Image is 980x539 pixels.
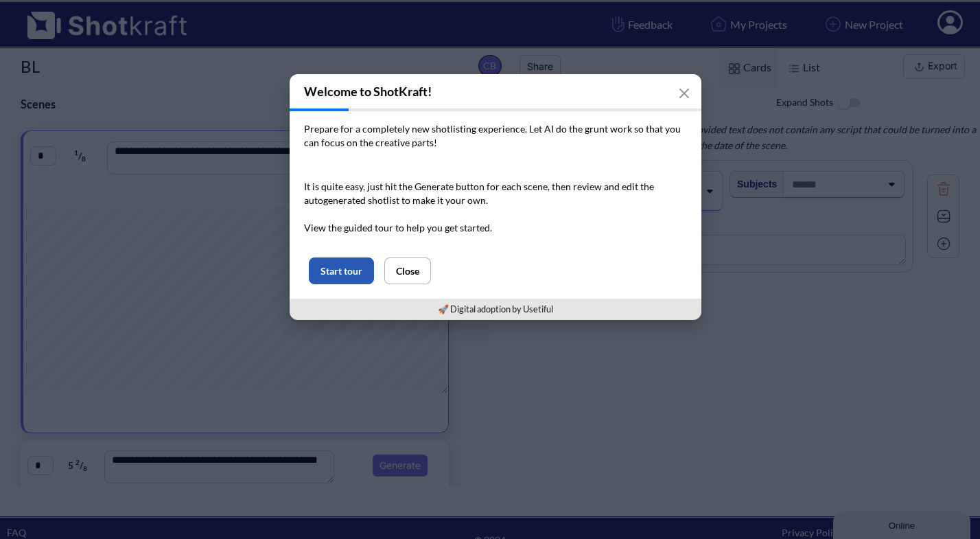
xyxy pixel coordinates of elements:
button: Close [384,257,431,284]
div: Online [10,12,127,22]
h3: Welcome to ShotKraft! [290,74,701,108]
a: 🚀 Digital adoption by Usetiful [438,303,553,314]
span: Prepare for a completely new shotlisting experience. [304,123,527,135]
button: Start tour [309,257,374,284]
p: It is quite easy, just hit the Generate button for each scene, then review and edit the autogener... [304,180,687,235]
